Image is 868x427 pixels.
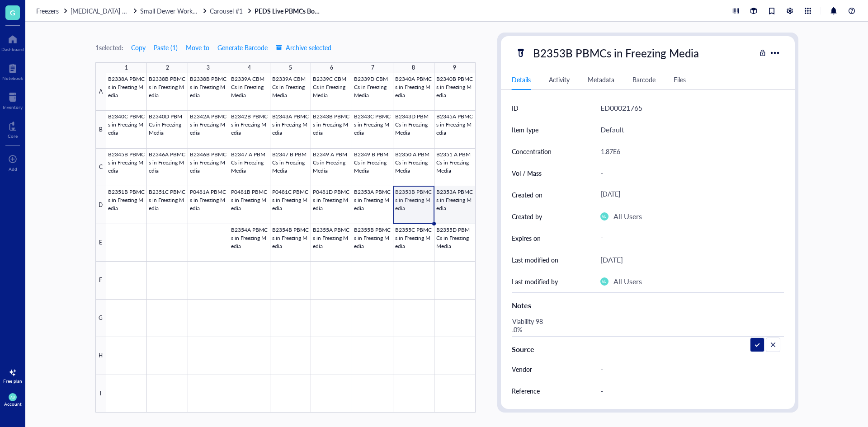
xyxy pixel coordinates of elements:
div: C [95,149,106,186]
span: Move to [186,44,209,51]
div: H [95,337,106,375]
div: D [95,186,106,224]
a: Small Dewer Working StorageCarousel #1 [140,7,253,15]
div: 8 [412,62,415,74]
div: Concentration [512,146,552,156]
div: Core [8,133,18,139]
div: I [95,375,106,413]
div: ED00021765 [600,102,642,114]
div: 9 [453,62,456,74]
div: Files [674,75,686,84]
div: Reference [512,386,540,396]
div: Details [512,75,531,84]
div: Created by [512,211,542,221]
a: Dashboard [1,32,24,52]
span: Freezers [36,6,59,15]
div: Free plan [3,378,22,384]
span: AU [602,280,606,284]
div: Metadata [588,75,614,84]
div: B [95,111,106,148]
div: 5 [289,62,292,74]
div: - [597,381,780,400]
button: Move to [185,40,210,55]
span: AU [10,395,15,399]
span: AU [602,215,606,219]
div: Default [600,124,624,136]
div: 3 [207,62,210,74]
span: [MEDICAL_DATA] Storage ([PERSON_NAME]/[PERSON_NAME]) [71,6,251,15]
span: Copy [131,44,146,51]
div: Inventory [3,104,23,110]
div: 7 [371,62,374,74]
div: Account [4,401,22,407]
div: 1 [125,62,128,74]
a: PEDS Live PBMCs Box #56 [255,7,322,15]
div: - [597,360,780,379]
div: Created on [512,190,542,200]
button: Archive selected [275,40,332,55]
span: Archive selected [276,44,331,51]
div: [DATE] [597,187,780,203]
button: Paste (1) [153,40,178,55]
div: Source [512,344,784,355]
div: Item type [512,125,538,135]
div: 6 [330,62,333,74]
div: Barcode [632,75,656,84]
div: Dashboard [1,47,24,52]
div: 1.87E6 [597,142,780,161]
button: Copy [131,40,146,55]
textarea: Viability 98 .0% [509,315,617,335]
div: Last modified by [512,277,558,286]
div: - [597,230,780,246]
div: A [95,73,106,111]
div: G [95,300,106,337]
div: All Users [613,211,642,222]
div: Add [9,166,17,172]
span: Carousel #1 [210,6,243,15]
div: 2 [166,62,169,74]
div: Expires on [512,233,541,243]
div: E [95,224,106,262]
span: Small Dewer Working Storage [140,6,224,15]
div: [DATE] [600,254,623,266]
span: Generate Barcode [217,44,268,51]
div: B2353B PBMCs in Freezing Media [529,43,703,62]
span: G [10,7,15,18]
div: Notebook [2,75,23,81]
a: Freezers [36,7,69,15]
button: Generate Barcode [217,40,268,55]
div: 4 [248,62,251,74]
div: F [95,262,106,299]
div: Vol / Mass [512,168,542,178]
div: Vendor [512,364,532,374]
a: [MEDICAL_DATA] Storage ([PERSON_NAME]/[PERSON_NAME]) [71,7,138,15]
div: 1 selected: [95,42,123,52]
div: - [597,164,780,183]
div: Notes [512,300,784,311]
a: Inventory [3,90,23,110]
a: Notebook [2,61,23,81]
div: Activity [549,75,570,84]
a: Core [8,119,18,139]
div: All Users [613,276,642,287]
div: ID [512,103,519,113]
div: Last modified on [512,255,558,265]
